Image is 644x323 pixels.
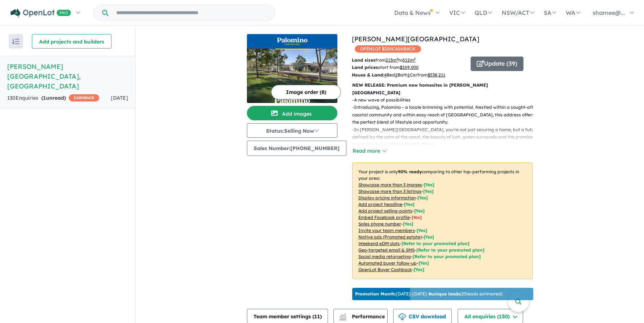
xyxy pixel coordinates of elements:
b: Land prices [352,65,378,70]
sup: 2 [414,57,416,61]
p: from [352,57,465,64]
p: Your project is only comparing to other top-performing projects in your area: - - - - - - - - - -... [352,162,533,279]
span: [ Yes ] [423,189,434,194]
u: Sales phone number [358,221,401,227]
span: [Yes] [424,234,434,240]
b: Promotion Month: [355,291,396,297]
span: [Yes] [418,260,429,266]
span: [ Yes ] [403,221,413,227]
div: 130 Enquir ies [7,94,99,103]
span: [ No ] [412,215,422,220]
p: - Introducing, Palomino – a locale brimming with potential. Nestled within a sought-after coastal... [352,104,539,126]
span: [ Yes ] [404,202,414,207]
span: 1 [43,95,46,101]
u: 4 [384,72,387,78]
u: Automated buyer follow-up [358,260,417,266]
u: Native ads (Promoted estate) [358,234,422,240]
u: 213 m [386,57,398,63]
span: [ Yes ] [417,228,427,233]
strong: ( unread) [41,95,66,101]
button: Image order (8) [271,85,341,99]
span: [DATE] [111,95,128,101]
span: [ Yes ] [417,195,428,200]
p: - A new wave of possibilities [352,96,539,104]
u: 512 m [403,57,416,63]
span: [ Yes ] [414,208,425,214]
u: Showcase more than 3 images [358,182,422,187]
u: 1 [408,72,410,78]
u: Add project headline [358,202,402,207]
b: 90 % ready [398,169,422,174]
u: Geo-targeted email & SMS [358,247,414,253]
p: Bed Bath Car from [352,71,465,79]
u: 2 [395,72,397,78]
u: Showcase more than 3 listings [358,189,421,194]
a: [PERSON_NAME][GEOGRAPHIC_DATA] [352,35,479,43]
button: Update (39) [471,57,523,71]
span: CASHBACK [69,94,99,102]
b: House & Land: [352,72,384,78]
b: Land sizes [352,57,375,63]
span: Performance [340,313,385,320]
u: Invite your team members [358,228,415,233]
span: OPENLOT $ 200 CASHBACK [355,45,421,53]
button: Status:Selling Now [247,123,337,138]
span: 11 [314,313,320,320]
p: [DATE] - [DATE] - ( 25 leads estimated) [355,291,502,297]
img: Palomino - Armstrong Creek [247,49,337,103]
span: to [398,57,416,63]
img: sort.svg [12,39,20,44]
h5: [PERSON_NAME][GEOGRAPHIC_DATA] , [GEOGRAPHIC_DATA] [7,62,128,91]
u: $ 538,211 [428,72,445,78]
span: [Yes] [414,267,424,272]
u: Social media retargeting [358,254,411,259]
u: Embed Facebook profile [358,215,410,220]
button: Add projects and builders [32,34,111,49]
u: Display pricing information [358,195,416,200]
img: line-chart.svg [340,313,346,317]
p: start from [352,64,465,71]
span: sharnee@... [593,9,625,16]
p: - In [PERSON_NAME][GEOGRAPHIC_DATA], you’re not just securing a home, but a future defined by the... [352,126,539,148]
b: 8 unique leads [429,291,460,297]
button: Add images [247,106,337,120]
img: Openlot PRO Logo White [10,9,71,18]
u: Weekend eDM slots [358,241,400,246]
sup: 2 [396,57,398,61]
u: OpenLot Buyer Cashback [358,267,412,272]
u: $ 269,000 [400,65,418,70]
img: download icon [399,313,406,320]
img: bar-chart.svg [339,316,346,320]
span: [Refer to your promoted plan] [416,247,484,253]
a: Palomino - Armstrong Creek LogoPalomino - Armstrong Creek [247,34,337,103]
span: [Refer to your promoted plan] [413,254,481,259]
button: Read more [352,147,386,155]
span: [ Yes ] [424,182,434,187]
input: Try estate name, suburb, builder or developer [110,5,273,21]
img: Palomino - Armstrong Creek Logo [250,37,334,46]
button: Sales Number:[PHONE_NUMBER] [247,141,346,156]
p: NEW RELEASE: Premium new homesites in [PERSON_NAME][GEOGRAPHIC_DATA] [352,82,533,96]
u: Add project selling-points [358,208,412,214]
span: [Refer to your promoted plan] [401,241,470,246]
